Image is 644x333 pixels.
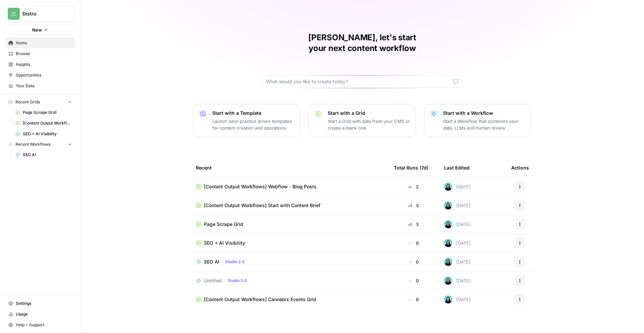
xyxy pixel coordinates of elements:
a: Insights [5,59,75,70]
h1: [PERSON_NAME], let's start your next content workflow [262,32,463,54]
p: Start with a Grid [328,110,410,116]
div: 0 [394,258,433,265]
span: [Content Output Workflows] Webflow - Blog Posts [204,183,317,190]
button: New [5,25,75,35]
span: SEO AI [23,152,72,158]
button: Recent Grids [5,97,75,107]
span: Recent Grids [15,99,40,105]
a: [Content Output Workflows] Webflow - Blog Posts [196,183,383,190]
span: Opportunities [16,72,72,78]
p: Start a Grid with data from your CMS or create a blank one [328,118,410,131]
a: Your Data [5,81,75,91]
img: Distru Logo [8,8,20,20]
a: UntitledStudio 2.0 [196,277,383,285]
a: Home [5,38,75,48]
span: [Content Output Workflows] Start with Content Brief [204,202,320,209]
a: Page Scrape Grid [196,221,383,228]
div: Total Runs (7d) [394,158,428,177]
span: Page Scrape Grid [204,221,243,228]
span: Insights [16,61,72,67]
div: 0 [394,296,433,303]
button: Recent Workflows [5,139,75,149]
div: 0 [394,277,433,284]
div: 3 [394,202,433,209]
a: Settings [5,298,75,309]
span: Your Data [16,83,72,89]
div: Recent [196,158,383,177]
div: 3 [394,221,433,228]
a: [Content Output Workflows] Webflow - Blog Posts [12,118,75,129]
span: Untitled [204,277,222,284]
span: Recent Workflows [15,141,50,147]
div: [DATE] [444,277,471,285]
a: Opportunities [5,70,75,81]
button: Help + Support [5,320,75,330]
span: SEO + AI Visibility [23,131,72,137]
span: New [32,27,42,33]
div: [DATE] [444,295,471,303]
p: Start with a Template [212,110,295,116]
span: Browse [16,51,72,57]
img: jcrg0t4jfctcgxwtr4jha4uiqmre [444,277,452,285]
div: Last Edited [444,158,470,177]
a: [Content Output Workflows] Start with Content Brief [196,202,383,209]
span: SEO AI [204,258,219,265]
span: [Content Output Workflows] Cannabis Events Grid [204,296,316,303]
div: [DATE] [444,220,471,228]
img: jcrg0t4jfctcgxwtr4jha4uiqmre [444,239,452,247]
div: 0 [394,240,433,246]
img: jcrg0t4jfctcgxwtr4jha4uiqmre [444,220,452,228]
span: Studio 2.0 [227,278,247,284]
a: Page Scrape Grid [12,107,75,118]
span: SEO + AI Visibility [204,240,245,246]
span: Help + Support [16,322,72,328]
button: Start with a TemplateLaunch best-practice driven templates for content creation and operations [193,104,301,137]
span: Distru [22,10,63,17]
button: Start with a WorkflowStart a Workflow that combines your data, LLMs and human review [424,104,531,137]
a: SEO + AI Visibility [196,240,383,246]
img: jcrg0t4jfctcgxwtr4jha4uiqmre [444,258,452,266]
a: SEO + AI Visibility [12,129,75,139]
a: Usage [5,309,75,320]
img: jcrg0t4jfctcgxwtr4jha4uiqmre [444,295,452,303]
input: What would you like to create today? [266,78,450,85]
span: Home [16,40,72,46]
a: SEO AIStudio 2.0 [196,258,383,266]
span: [Content Output Workflows] Webflow - Blog Posts [23,120,72,126]
div: 2 [394,183,433,190]
div: [DATE] [444,183,471,191]
span: Usage [16,311,72,317]
span: Studio 2.0 [225,259,245,265]
div: [DATE] [444,258,471,266]
p: Start a Workflow that combines your data, LLMs and human review [443,118,526,131]
button: Start with a GridStart a Grid with data from your CMS or create a blank one [309,104,416,137]
a: SEO AI [12,149,75,160]
img: jcrg0t4jfctcgxwtr4jha4uiqmre [444,201,452,209]
a: [Content Output Workflows] Cannabis Events Grid [196,296,383,303]
span: Page Scrape Grid [23,109,72,115]
a: Browse [5,48,75,59]
div: [DATE] [444,201,471,209]
button: Workspace: Distru [5,5,75,22]
div: Actions [511,158,529,177]
p: Start with a Workflow [443,110,526,116]
div: [DATE] [444,239,471,247]
span: Settings [16,300,72,306]
p: Launch best-practice driven templates for content creation and operations [212,118,295,131]
img: jcrg0t4jfctcgxwtr4jha4uiqmre [444,183,452,191]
